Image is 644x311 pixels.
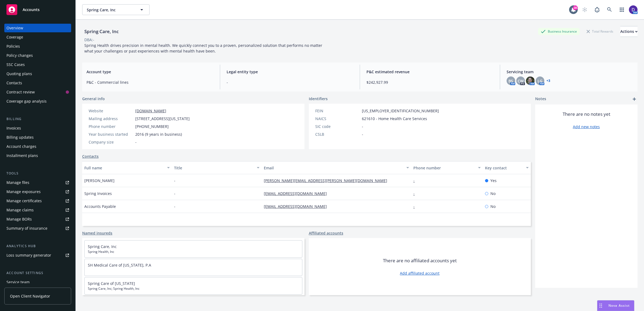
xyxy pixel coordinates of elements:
div: Billing [4,116,71,122]
span: - [362,124,363,129]
span: - [362,131,363,137]
a: Search [604,4,615,15]
div: Coverage gap analysis [6,97,47,106]
div: Spring Care, Inc [82,28,121,35]
div: Manage BORs [6,215,32,223]
div: 38 [573,5,578,10]
span: CW [518,78,524,84]
div: Title [174,165,254,171]
span: There are no notes yet [563,111,610,117]
span: - [227,79,354,85]
a: [PERSON_NAME][EMAIL_ADDRESS][PERSON_NAME][DOMAIN_NAME] [264,178,392,183]
a: [EMAIL_ADDRESS][DOMAIN_NAME] [264,191,331,196]
a: Add new notes [573,124,600,130]
div: Mailing address [89,116,133,121]
span: [STREET_ADDRESS][US_STATE] [135,116,190,121]
a: SSC Cases [4,60,71,69]
div: Year business started [89,131,133,137]
a: Manage exposures [4,187,71,196]
div: DBA: - [84,37,94,43]
div: NAICS [315,116,360,121]
span: Account type [86,69,213,75]
a: Start snowing [579,4,590,15]
span: - [174,204,175,209]
div: Coverage [6,33,23,41]
div: Analytics hub [4,243,71,249]
span: Legal entity type [227,69,354,75]
span: Open Client Navigator [10,293,50,299]
img: photo [629,5,638,14]
span: Accounts [23,8,40,12]
div: SIC code [315,124,360,129]
div: Key contact [485,165,523,171]
a: Invoices [4,124,71,132]
div: SSC Cases [6,60,25,69]
span: - [174,178,175,183]
span: [PERSON_NAME] [84,178,115,183]
span: P&C estimated revenue [366,69,493,75]
button: Phone number [411,161,483,174]
span: No [490,204,496,209]
button: Title [172,161,262,174]
div: Quoting plans [6,69,32,78]
a: Quoting plans [4,69,71,78]
button: Nova Assist [597,300,634,311]
span: 2016 (9 years in business) [135,131,182,137]
div: Total Rewards [584,28,616,35]
a: Account charges [4,142,71,151]
div: Tools [4,171,71,176]
div: Billing updates [6,133,34,142]
div: Website [89,108,133,114]
button: Key contact [483,161,531,174]
span: Yes [490,178,497,183]
a: Manage certificates [4,197,71,205]
span: - [174,191,175,196]
a: Overview [4,24,71,32]
button: Full name [82,161,172,174]
a: Billing updates [4,133,71,142]
div: Manage exposures [6,187,41,196]
a: Installment plans [4,151,71,160]
div: Policy changes [6,51,33,60]
a: Manage claims [4,206,71,214]
div: Summary of insurance [6,224,47,233]
span: General info [82,96,105,102]
div: Contract review [6,88,35,96]
div: Service team [6,278,30,286]
a: Policies [4,42,71,51]
a: Service team [4,278,71,286]
a: - [413,204,419,209]
div: Manage certificates [6,197,42,205]
div: Email [264,165,403,171]
div: Account settings [4,270,71,276]
span: Spring Health drives precision in mental health. We quickly connect you to a proven, personalized... [84,43,323,54]
button: Spring Care, Inc [82,4,150,15]
div: Drag to move [597,300,604,311]
a: - [413,191,419,196]
div: Phone number [89,124,133,129]
a: Report a Bug [592,4,603,15]
div: Account charges [6,142,36,151]
a: +3 [546,79,550,82]
a: SH Medical Care of [US_STATE], P.A [88,263,151,268]
a: Coverage [4,33,71,41]
div: Policies [6,42,20,51]
div: Loss summary generator [6,251,51,260]
span: Spring Health, Inc [88,249,299,254]
a: Policy changes [4,51,71,60]
div: Actions [620,26,638,37]
span: Notes [535,96,546,102]
a: [DOMAIN_NAME] [135,108,166,113]
a: Summary of insurance [4,224,71,233]
button: Actions [620,26,638,37]
div: Overview [6,24,23,32]
button: Email [262,161,411,174]
span: No [490,191,496,196]
a: [EMAIL_ADDRESS][DOMAIN_NAME] [264,204,331,209]
div: Invoices [6,124,21,132]
span: Servicing team [507,69,633,75]
span: Accounts Payable [84,204,116,209]
a: Affiliated accounts [309,230,343,236]
div: Contacts [6,79,22,87]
